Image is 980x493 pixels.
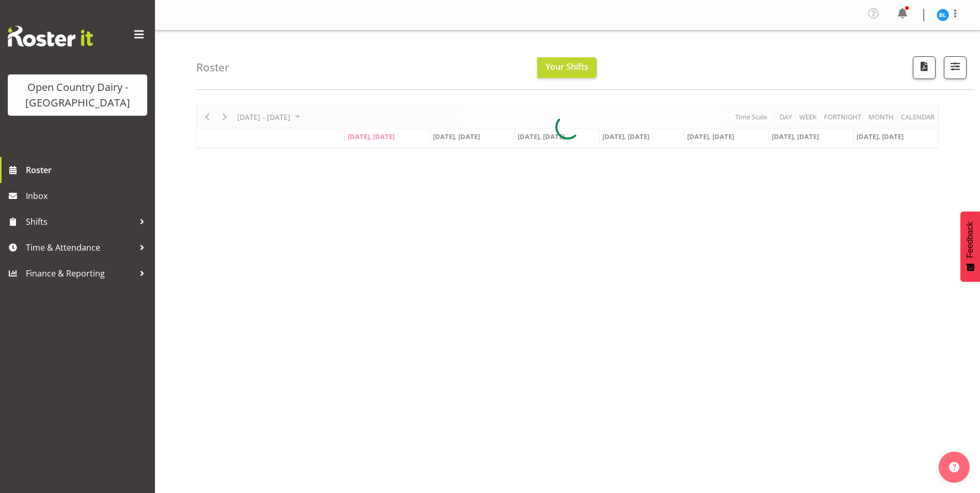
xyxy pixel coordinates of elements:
img: bruce-lind7400.jpg [937,9,949,21]
h4: Roster [196,61,229,73]
button: Feedback - Show survey [960,211,980,282]
span: Feedback [966,222,975,258]
button: Your Shifts [537,57,597,78]
div: Open Country Dairy - [GEOGRAPHIC_DATA] [18,80,137,111]
span: Inbox [26,188,150,204]
button: Download a PDF of the roster according to the set date range. [913,56,936,79]
img: Rosterit website logo [8,26,93,47]
span: Your Shifts [546,61,588,72]
span: Time & Attendance [26,240,134,255]
img: help-xxl-2.png [949,462,959,472]
button: Filter Shifts [944,56,967,79]
span: Shifts [26,214,134,229]
span: Finance & Reporting [26,266,134,281]
span: Roster [26,162,150,178]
